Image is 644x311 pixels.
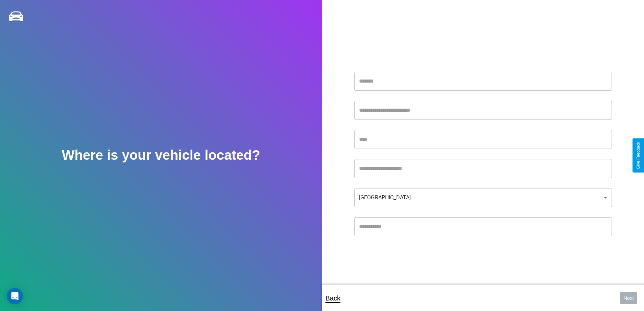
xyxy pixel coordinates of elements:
[354,188,612,207] div: [GEOGRAPHIC_DATA]
[7,288,23,304] div: Open Intercom Messenger
[620,292,637,304] button: Next
[62,148,260,163] h2: Where is your vehicle located?
[636,142,641,169] div: Give Feedback
[326,292,340,304] p: Back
